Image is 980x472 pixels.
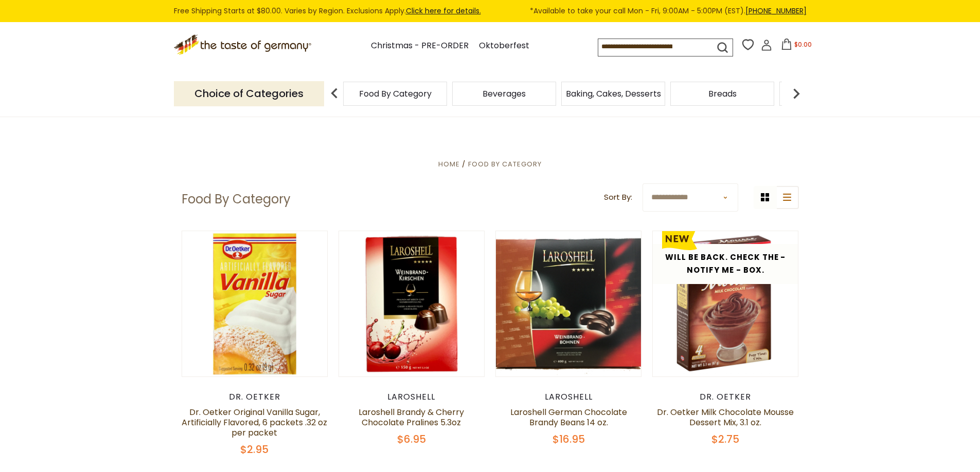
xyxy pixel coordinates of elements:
[240,442,269,457] span: $2.95
[182,406,327,439] a: Dr. Oetker Original Vanilla Sugar, Artificially Flavored, 6 packets .32 oz per packet
[530,5,807,17] span: *Available to take your call Mon - Fri, 9:00AM - 5:00PM (EST).
[652,392,799,402] div: Dr. Oetker
[483,90,526,98] a: Beverages
[794,40,812,49] span: $0.00
[711,432,739,446] span: $2.75
[653,231,798,376] img: Dr. Oetker Milk Chocolate Mousse Dessert Mix, 3.1 oz.
[708,90,737,98] a: Breads
[359,90,432,98] a: Food By Category
[468,159,542,169] a: Food By Category
[339,231,485,376] img: Laroshell Brandy & Cherry Chocolate Pralines 5.3oz
[182,192,291,207] h1: Food By Category
[406,6,481,16] a: Click here for details.
[786,83,807,104] img: next arrow
[182,392,328,402] div: Dr. Oetker
[324,83,345,104] img: previous arrow
[604,191,632,204] label: Sort By:
[371,39,469,53] a: Christmas - PRE-ORDER
[479,39,529,53] a: Oktoberfest
[510,406,627,428] a: Laroshell German Chocolate Brandy Beans 14 oz.
[745,6,807,16] a: [PHONE_NUMBER]
[553,432,585,446] span: $16.95
[774,39,818,54] button: $0.00
[397,432,426,446] span: $6.95
[359,406,464,428] a: Laroshell Brandy & Cherry Chocolate Pralines 5.3oz
[566,90,661,98] a: Baking, Cakes, Desserts
[438,159,460,169] a: Home
[495,392,642,402] div: Laroshell
[338,392,485,402] div: Laroshell
[174,5,807,17] div: Free Shipping Starts at $80.00. Varies by Region. Exclusions Apply.
[496,231,642,376] img: Laroshell German Chocolate Brandy Beans 14 oz.
[174,81,324,106] p: Choice of Categories
[182,231,328,376] img: Dr. Oetker Original Vanilla Sugar, Artificially Flavored, 6 packets .32 oz per packet
[657,406,794,428] a: Dr. Oetker Milk Chocolate Mousse Dessert Mix, 3.1 oz.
